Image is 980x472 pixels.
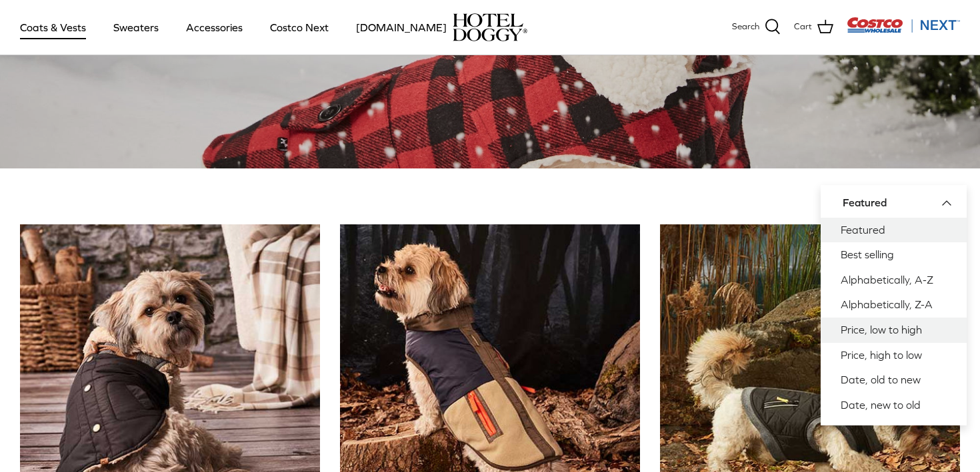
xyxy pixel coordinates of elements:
a: [DOMAIN_NAME] [344,5,459,50]
a: Price, low to high [821,318,967,343]
a: Alphabetically, Z-A [821,292,967,318]
a: Cart [794,19,833,36]
a: Accessories [174,5,255,50]
a: Search [732,19,781,36]
img: hoteldoggycom [453,13,527,41]
a: hoteldoggy.com hoteldoggycom [453,13,527,41]
a: Date, old to new [821,367,967,393]
a: Best selling [821,242,967,268]
a: Alphabetically, A-Z [821,268,967,293]
a: Featured [821,218,967,243]
span: Cart [794,20,812,34]
a: Costco Next [258,5,341,50]
a: Price, high to low [821,343,967,368]
img: Costco Next [847,17,960,33]
a: Visit Costco Next [847,25,960,35]
span: Search [732,20,759,34]
span: Featured [843,196,887,208]
a: Date, new to old [821,393,967,418]
a: Sweaters [101,5,171,50]
a: Coats & Vests [8,5,98,50]
button: Featured [843,188,960,218]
